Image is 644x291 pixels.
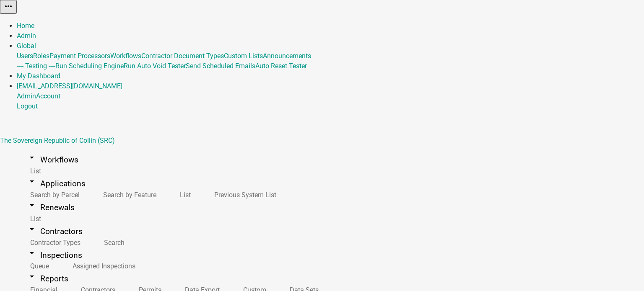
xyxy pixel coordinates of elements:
a: arrow_drop_downInspections [17,245,92,265]
a: Global [17,42,36,50]
a: Previous System List [201,186,286,204]
a: Admin [17,32,36,40]
a: Run Scheduling Engine [55,62,124,70]
a: Logout [17,102,38,110]
a: Roles [33,52,49,60]
i: arrow_drop_down [27,152,37,162]
i: more_horiz [3,1,13,11]
a: Run Auto Void Tester [124,62,186,70]
a: List [17,162,51,180]
a: Users [17,52,33,60]
div: Global [17,51,644,71]
a: Auto Reset Tester [255,62,307,70]
a: Payment Processors [49,52,110,60]
a: arrow_drop_downWorkflows [17,150,88,170]
a: Send Scheduled Emails [186,62,255,70]
a: Contractor Document Types [141,52,224,60]
a: arrow_drop_downContractors [17,221,93,241]
i: arrow_drop_down [27,200,37,210]
a: My Dashboard [17,72,60,80]
a: Custom Lists [224,52,263,60]
a: Account [36,92,60,100]
i: arrow_drop_down [27,224,37,234]
a: List [17,210,51,228]
div: [EMAIL_ADDRESS][DOMAIN_NAME] [17,91,644,111]
a: Assigned Inspections [59,257,145,275]
a: Queue [17,257,59,275]
a: ---- Testing ---- [17,62,55,70]
i: arrow_drop_down [27,176,37,186]
a: Search [91,234,135,252]
a: arrow_drop_downRenewals [17,198,85,217]
i: arrow_drop_down [27,248,37,258]
a: Search by Feature [90,186,166,204]
i: arrow_drop_down [27,271,37,281]
a: Contractor Types [17,234,91,252]
a: Admin [17,92,36,100]
a: Workflows [110,52,141,60]
a: arrow_drop_downApplications [17,174,96,193]
a: arrow_drop_downReports [17,269,78,288]
a: Search by Parcel [17,186,90,204]
a: List [166,186,201,204]
a: Home [17,22,34,30]
a: [EMAIL_ADDRESS][DOMAIN_NAME] [17,82,122,90]
a: Announcements [263,52,311,60]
